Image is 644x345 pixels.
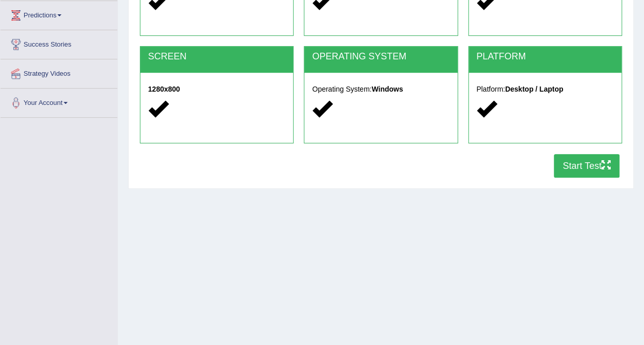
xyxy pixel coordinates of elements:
a: Predictions [1,1,117,27]
h2: PLATFORM [476,52,614,62]
a: Success Stories [1,30,117,56]
a: Your Account [1,89,117,114]
strong: Desktop / Laptop [505,85,564,93]
h5: Platform: [476,85,614,93]
button: Start Test [554,154,619,178]
h2: OPERATING SYSTEM [312,52,449,62]
h2: SCREEN [148,52,285,62]
strong: Windows [371,85,403,93]
strong: 1280x800 [148,85,180,93]
a: Strategy Videos [1,59,117,85]
h5: Operating System: [312,85,449,93]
